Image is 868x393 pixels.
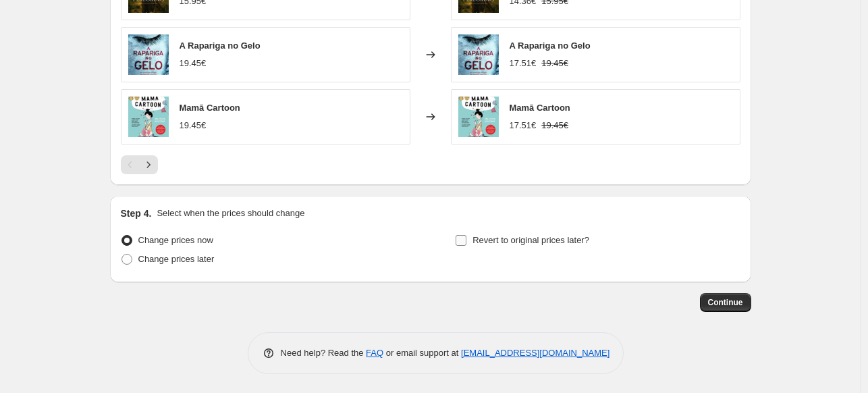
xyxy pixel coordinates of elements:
img: a-rapariga-no-gelo-469867_80x.jpg [128,34,169,75]
strike: 19.45€ [541,119,568,132]
img: a-rapariga-no-gelo-469867_80x.jpg [458,34,499,75]
img: mama-cartoon-288744_80x.jpg [458,97,499,137]
span: Mamã Cartoon [510,103,570,113]
span: Need help? Read the [281,348,367,358]
div: 17.51€ [510,119,537,132]
span: A Rapariga no Gelo [180,41,261,51]
button: Next [139,155,158,174]
nav: Pagination [121,155,158,174]
span: A Rapariga no Gelo [510,41,591,51]
a: [EMAIL_ADDRESS][DOMAIN_NAME] [461,348,609,358]
span: Revert to original prices later? [472,235,589,245]
p: Select when the prices should change [157,207,304,220]
button: Continue [700,293,751,312]
h2: Step 4. [121,207,152,220]
span: Continue [708,297,743,308]
strike: 19.45€ [541,57,568,70]
a: FAQ [366,348,383,358]
div: 19.45€ [180,57,207,70]
div: 17.51€ [510,57,537,70]
img: mama-cartoon-288744_80x.jpg [128,97,169,137]
span: or email support at [383,348,461,358]
span: Mamã Cartoon [180,103,240,113]
div: 19.45€ [180,119,207,132]
span: Change prices now [138,235,213,245]
span: Change prices later [138,254,215,264]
